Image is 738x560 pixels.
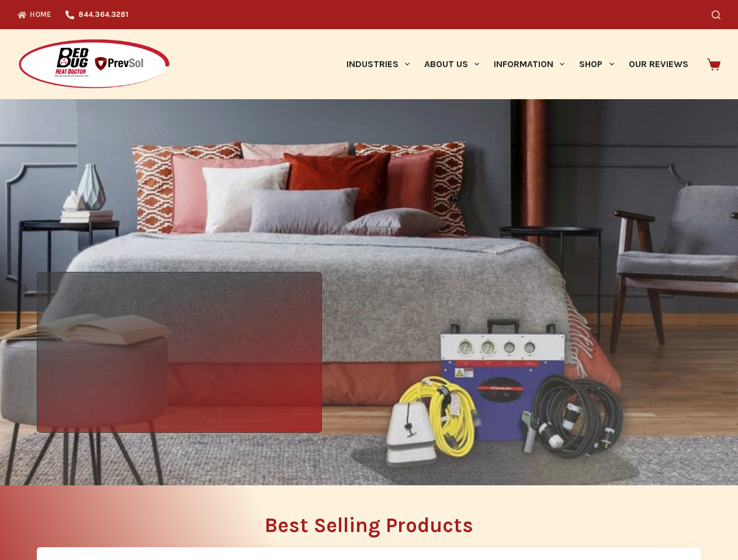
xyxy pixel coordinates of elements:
[37,515,701,535] h2: Best Selling Products
[712,10,720,19] button: Search
[621,29,695,99] a: Our Reviews
[417,29,486,99] a: About Us
[18,38,171,90] img: Prevsol/Bed Bug Heat Doctor
[572,29,621,99] a: Shop
[487,29,572,99] a: Information
[339,29,417,99] a: Industries
[339,29,695,99] nav: Primary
